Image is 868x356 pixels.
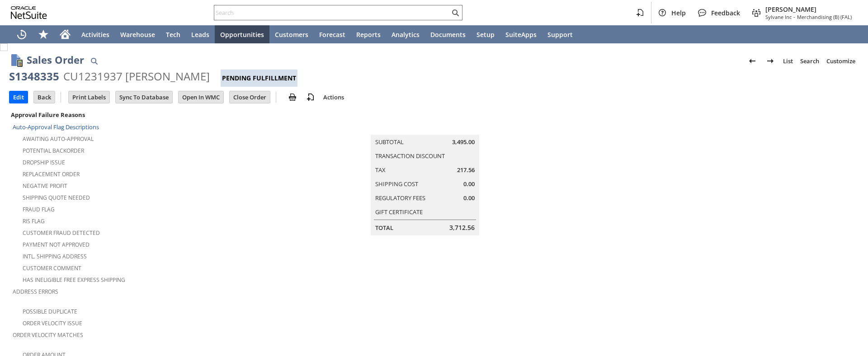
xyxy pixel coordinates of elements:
[33,25,54,43] div: Shortcuts
[179,91,223,103] input: Open In WMC
[27,52,84,67] h1: Sales Order
[23,159,65,166] a: Dropship Issue
[452,138,475,146] span: 3,495.00
[476,30,495,39] span: Setup
[505,30,537,39] span: SuiteApps
[230,91,270,103] input: Close Order
[793,14,795,20] span: -
[120,30,155,39] span: Warehouse
[89,56,99,66] img: Quick Find
[375,152,445,160] a: Transaction Discount
[9,69,59,84] div: S1348335
[314,25,351,43] a: Forecast
[34,91,55,103] input: Back
[463,180,475,188] span: 0.00
[542,25,578,43] a: Support
[711,9,740,17] span: Feedback
[23,147,84,155] a: Potential Backorder
[671,9,686,17] span: Help
[356,30,381,39] span: Reports
[269,25,314,43] a: Customers
[823,54,859,68] a: Customize
[23,241,90,248] a: Payment not approved
[23,319,82,327] a: Order Velocity Issue
[23,206,55,213] a: Fraud Flag
[375,138,404,146] a: Subtotal
[191,30,209,39] span: Leads
[449,223,475,232] span: 3,712.56
[23,170,80,178] a: Replacement Order
[214,7,450,18] input: Search
[69,91,109,103] input: Print Labels
[457,166,475,174] span: 217.56
[375,194,425,202] a: Regulatory Fees
[287,92,298,103] img: print.svg
[463,194,475,202] span: 0.00
[13,123,99,131] a: Auto-Approval Flag Descriptions
[275,30,308,39] span: Customers
[747,56,758,66] img: Previous
[797,54,823,68] a: Search
[351,25,386,43] a: Reports
[500,25,542,43] a: SuiteApps
[186,25,215,43] a: Leads
[63,69,210,84] div: CU1231937 [PERSON_NAME]
[375,224,393,232] a: Total
[375,166,386,174] a: Tax
[765,56,776,66] img: Next
[430,30,466,39] span: Documents
[23,194,90,201] a: Shipping Quote Needed
[23,182,67,190] a: Negative Profit
[765,14,792,20] span: Sylvane Inc
[215,25,269,43] a: Opportunities
[797,14,852,20] span: Merchandising (B) (FAL)
[76,25,115,43] a: Activities
[765,5,852,14] span: [PERSON_NAME]
[16,29,27,40] svg: Recent Records
[221,70,297,87] div: Pending Fulfillment
[23,253,87,260] a: Intl. Shipping Address
[319,30,345,39] span: Forecast
[425,25,471,43] a: Documents
[160,25,186,43] a: Tech
[371,120,479,135] caption: Summary
[23,276,125,284] a: Has Ineligible Free Express Shipping
[54,25,76,43] a: Home
[305,92,316,103] img: add-record.svg
[375,208,423,216] a: Gift Certificate
[23,264,81,272] a: Customer Comment
[23,135,94,143] a: Awaiting Auto-Approval
[23,229,100,237] a: Customer Fraud Detected
[11,6,47,19] svg: logo
[9,109,289,121] div: Approval Failure Reasons
[375,180,418,188] a: Shipping Cost
[23,308,77,315] a: Possible Duplicate
[38,29,49,40] svg: Shortcuts
[116,91,172,103] input: Sync To Database
[13,331,83,339] a: Order Velocity Matches
[11,25,33,43] a: Recent Records
[60,29,71,40] svg: Home
[547,30,573,39] span: Support
[392,30,420,39] span: Analytics
[9,91,28,103] input: Edit
[166,30,180,39] span: Tech
[220,30,264,39] span: Opportunities
[779,54,797,68] a: List
[450,7,461,18] svg: Search
[13,288,58,295] a: Address Errors
[320,93,348,101] a: Actions
[81,30,109,39] span: Activities
[115,25,160,43] a: Warehouse
[23,217,45,225] a: RIS flag
[471,25,500,43] a: Setup
[386,25,425,43] a: Analytics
